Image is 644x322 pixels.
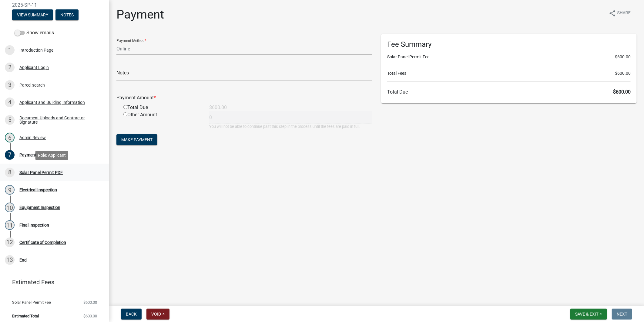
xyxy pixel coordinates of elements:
[35,151,68,160] div: Role: Applicant
[19,240,66,245] div: Certificate of Completion
[119,111,205,129] div: Other Amount
[116,134,157,145] button: Make Payment
[126,312,137,317] span: Back
[617,10,631,17] span: Share
[5,98,15,107] div: 4
[5,255,15,265] div: 13
[55,13,79,18] wm-modal-confirm: Notes
[604,7,636,19] button: shareShare
[19,116,99,124] div: Document Uploads and Contractor Signature
[5,220,15,230] div: 11
[5,276,99,288] a: Estimated Fees
[617,312,627,317] span: Next
[387,89,631,95] h6: Total Due
[5,150,15,160] div: 7
[12,9,53,20] button: View Summary
[19,48,53,52] div: Introduction Page
[19,83,45,87] div: Parcel search
[12,300,51,304] span: Solar Panel Permit Fee
[83,300,97,304] span: $600.00
[151,312,161,317] span: Void
[19,100,85,104] div: Applicant and Building Information
[146,309,169,320] button: Void
[5,45,15,55] div: 1
[12,314,39,318] span: Estimated Total
[5,63,15,72] div: 2
[612,309,632,320] button: Next
[387,40,631,49] h6: Fee Summary
[615,70,631,77] span: $600.00
[19,135,46,140] div: Admin Review
[387,54,631,60] li: Solar Panel Permit Fee
[12,13,53,18] wm-modal-confirm: Summary
[5,185,15,195] div: 9
[15,29,54,36] label: Show emails
[570,309,607,320] button: Save & Exit
[5,168,15,177] div: 8
[609,10,616,17] i: share
[19,153,36,157] div: Payment
[55,9,79,20] button: Notes
[575,312,599,317] span: Save & Exit
[119,104,205,111] div: Total Due
[5,115,15,125] div: 5
[19,205,60,210] div: Equipment Inspection
[5,203,15,212] div: 10
[121,309,142,320] button: Back
[112,94,377,101] div: Payment Amount
[19,223,49,227] div: Final Inspection
[121,137,153,142] span: Make Payment
[116,7,164,22] h1: Payment
[19,188,57,192] div: Electrical Inspection
[5,80,15,90] div: 3
[615,54,631,60] span: $600.00
[5,238,15,247] div: 12
[83,314,97,318] span: $600.00
[387,70,631,77] li: Total Fees
[19,258,27,262] div: End
[19,170,63,175] div: Solar Panel Permit PDF
[12,2,97,8] span: 2025-SP-11
[613,89,631,95] span: $600.00
[19,65,49,70] div: Applicant Login
[5,133,15,142] div: 6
